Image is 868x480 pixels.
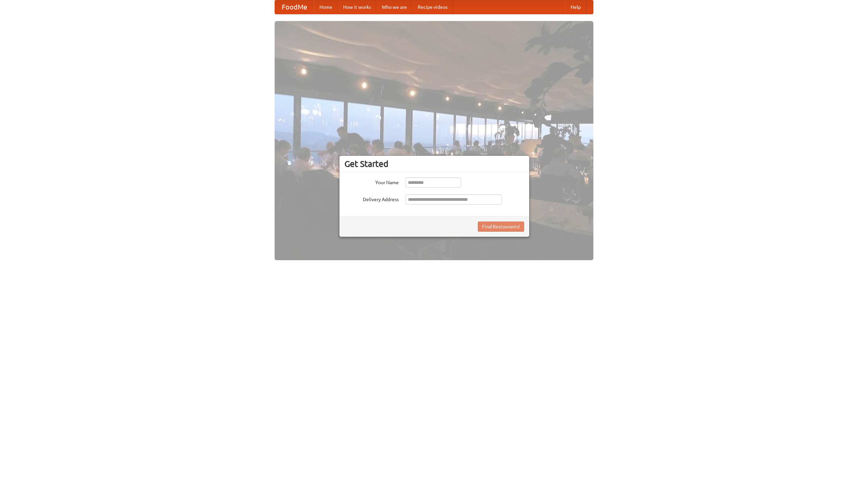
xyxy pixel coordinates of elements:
a: Recipe videos [412,0,453,14]
button: Find Restaurants! [478,222,524,232]
h3: Get Started [344,159,524,169]
label: Delivery Address [344,194,399,203]
a: Home [314,0,338,14]
a: Who we are [376,0,412,14]
a: FoodMe [275,0,314,14]
a: Help [565,0,586,14]
a: How it works [338,0,376,14]
label: Your Name [344,177,399,186]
